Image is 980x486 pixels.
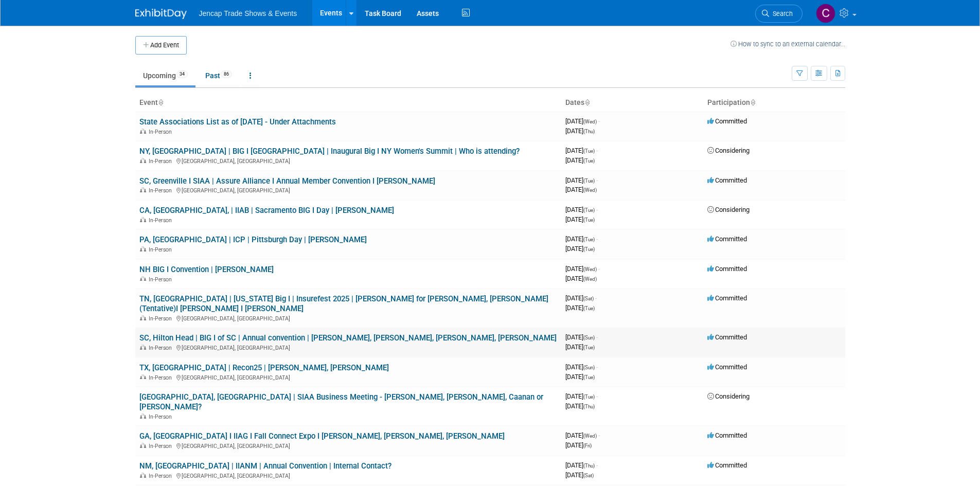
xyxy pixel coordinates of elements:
[140,129,146,134] img: In-Person Event
[139,392,543,411] a: [GEOGRAPHIC_DATA], [GEOGRAPHIC_DATA] | SIAA Business Meeting - [PERSON_NAME], [PERSON_NAME], Caan...
[140,217,146,222] img: In-Person Event
[561,94,703,112] th: Dates
[149,217,175,224] span: In-Person
[135,94,561,112] th: Event
[707,147,750,154] span: Considering
[149,246,175,253] span: In-Person
[139,461,391,471] a: NM, [GEOGRAPHIC_DATA] | IIANM | Annual Convention | Internal Contact?
[583,374,595,380] span: (Tue)
[596,461,598,469] span: -
[139,176,435,186] a: SC, Greenville I SIAA | Assure Alliance I Annual Member Convention I [PERSON_NAME]
[565,363,598,371] span: [DATE]
[149,276,175,283] span: In-Person
[583,158,595,164] span: (Tue)
[583,394,595,400] span: (Tue)
[565,333,598,341] span: [DATE]
[221,70,232,78] span: 86
[707,176,747,184] span: Committed
[149,187,175,194] span: In-Person
[198,66,240,85] a: Past86
[149,129,175,135] span: In-Person
[139,363,389,372] a: TX, [GEOGRAPHIC_DATA] | Recon25 | [PERSON_NAME], [PERSON_NAME]
[139,333,557,343] a: SC, Hilton Head | BIG I of SC | Annual convention | [PERSON_NAME], [PERSON_NAME], [PERSON_NAME], ...
[707,117,747,125] span: Committed
[149,158,175,165] span: In-Person
[565,176,598,184] span: [DATE]
[707,206,750,213] span: Considering
[140,158,146,163] img: In-Person Event
[140,246,146,251] img: In-Person Event
[565,441,592,449] span: [DATE]
[583,217,595,223] span: (Tue)
[565,402,595,410] span: [DATE]
[139,294,548,313] a: TN, [GEOGRAPHIC_DATA] | [US_STATE] Big I | Insurefest 2025 | [PERSON_NAME] for [PERSON_NAME], [PE...
[583,433,597,439] span: (Wed)
[565,156,595,164] span: [DATE]
[565,304,595,312] span: [DATE]
[565,265,600,273] span: [DATE]
[707,294,747,302] span: Committed
[596,333,598,341] span: -
[595,294,597,302] span: -
[583,345,595,350] span: (Tue)
[149,413,175,420] span: In-Person
[140,315,146,320] img: In-Person Event
[596,147,598,154] span: -
[565,392,598,400] span: [DATE]
[583,276,597,282] span: (Wed)
[140,443,146,448] img: In-Person Event
[140,345,146,350] img: In-Person Event
[755,5,803,23] a: Search
[584,98,590,106] a: Sort by Start Date
[140,413,146,419] img: In-Person Event
[707,431,747,439] span: Committed
[707,333,747,341] span: Committed
[707,235,747,243] span: Committed
[140,473,146,478] img: In-Person Event
[583,473,594,478] span: (Sat)
[139,156,557,165] div: [GEOGRAPHIC_DATA], [GEOGRAPHIC_DATA]
[565,373,595,381] span: [DATE]
[583,463,595,469] span: (Thu)
[583,246,595,252] span: (Tue)
[703,94,845,112] th: Participation
[149,443,175,449] span: In-Person
[135,66,195,85] a: Upcoming34
[565,186,597,193] span: [DATE]
[135,9,187,19] img: ExhibitDay
[707,363,747,371] span: Committed
[149,473,175,479] span: In-Person
[139,235,367,244] a: PA, [GEOGRAPHIC_DATA] | ICP | Pittsburgh Day | [PERSON_NAME]
[565,215,595,223] span: [DATE]
[565,294,597,302] span: [DATE]
[583,178,595,184] span: (Tue)
[139,343,557,351] div: [GEOGRAPHIC_DATA], [GEOGRAPHIC_DATA]
[139,471,557,479] div: [GEOGRAPHIC_DATA], [GEOGRAPHIC_DATA]
[596,392,598,400] span: -
[565,431,600,439] span: [DATE]
[565,117,600,125] span: [DATE]
[139,431,505,441] a: GA, [GEOGRAPHIC_DATA] I IIAG I Fall Connect Expo I [PERSON_NAME], [PERSON_NAME], [PERSON_NAME]
[583,404,595,409] span: (Thu)
[583,187,597,193] span: (Wed)
[750,98,755,106] a: Sort by Participation Type
[730,40,845,48] a: How to sync to an external calendar...
[596,176,598,184] span: -
[583,129,595,134] span: (Thu)
[596,235,598,243] span: -
[769,10,793,17] span: Search
[565,461,598,469] span: [DATE]
[583,443,592,448] span: (Fri)
[596,363,598,371] span: -
[140,276,146,281] img: In-Person Event
[139,206,394,215] a: CA, [GEOGRAPHIC_DATA], | IIAB | Sacramento BIG I Day | [PERSON_NAME]
[583,305,595,311] span: (Tue)
[583,365,595,370] span: (Sun)
[565,275,597,282] span: [DATE]
[565,471,594,479] span: [DATE]
[565,127,595,135] span: [DATE]
[149,315,175,322] span: In-Person
[139,186,557,194] div: [GEOGRAPHIC_DATA], [GEOGRAPHIC_DATA]
[176,70,188,78] span: 34
[598,431,600,439] span: -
